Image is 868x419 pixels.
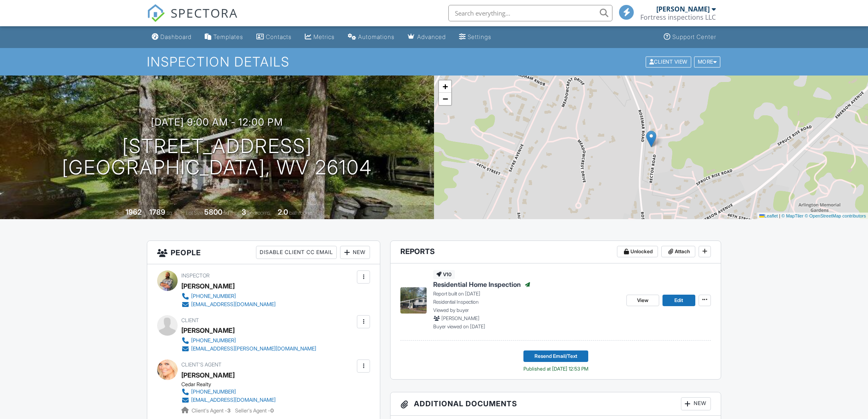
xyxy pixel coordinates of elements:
[468,33,491,40] div: Settings
[640,13,716,21] div: Fortress inspections LLC
[126,208,142,216] div: 1962
[681,397,711,410] div: New
[656,5,710,13] div: [PERSON_NAME]
[439,93,451,105] a: Zoom out
[266,33,292,40] div: Contacts
[302,30,338,45] a: Metrics
[270,408,274,414] strong: 0
[191,389,236,395] div: [PHONE_NUMBER]
[313,33,335,40] div: Metrics
[224,210,234,216] span: sq.ft.
[417,33,446,40] div: Advanced
[148,30,195,45] a: Dashboard
[391,392,721,416] h3: Additional Documents
[167,210,178,216] span: sq. ft.
[779,213,780,218] span: |
[781,213,804,218] a: © MapTiler
[358,33,395,40] div: Automations
[181,317,199,323] span: Client
[646,131,656,147] img: Marker
[181,388,276,396] a: [PHONE_NUMBER]
[115,210,124,216] span: Built
[181,381,282,388] div: Cedar Realty
[694,56,721,67] div: More
[289,210,313,216] span: bathrooms
[151,117,283,128] h3: [DATE] 9:00 am - 12:00 pm
[181,337,316,345] a: [PHONE_NUMBER]
[191,346,316,352] div: [EMAIL_ADDRESS][PERSON_NAME][DOMAIN_NAME]
[235,408,274,414] span: Seller's Agent -
[192,408,232,414] span: Client's Agent -
[149,208,165,216] div: 1789
[646,56,691,67] div: Client View
[191,397,276,403] div: [EMAIL_ADDRESS][DOMAIN_NAME]
[443,94,448,104] span: −
[204,208,222,216] div: 5800
[186,210,203,216] span: Lot Size
[181,272,210,279] span: Inspector
[253,30,295,45] a: Contacts
[345,30,398,45] a: Automations (Basic)
[171,4,238,21] span: SPECTORA
[439,80,451,93] a: Zoom in
[147,11,238,28] a: SPECTORA
[181,362,222,368] span: Client's Agent
[160,33,192,40] div: Dashboard
[660,30,720,45] a: Support Center
[448,5,612,21] input: Search everything...
[181,369,235,381] a: [PERSON_NAME]
[181,292,276,300] a: [PHONE_NUMBER]
[213,33,243,40] div: Templates
[62,135,372,179] h1: [STREET_ADDRESS] [GEOGRAPHIC_DATA], WV 26104
[404,30,449,45] a: Advanced
[191,301,276,308] div: [EMAIL_ADDRESS][DOMAIN_NAME]
[181,324,235,337] div: [PERSON_NAME]
[191,337,236,344] div: [PHONE_NUMBER]
[181,300,276,309] a: [EMAIL_ADDRESS][DOMAIN_NAME]
[805,213,866,218] a: © OpenStreetMap contributors
[759,213,778,218] a: Leaflet
[256,246,337,259] div: Disable Client CC Email
[201,30,247,45] a: Templates
[247,210,270,216] span: bedrooms
[672,33,716,40] div: Support Center
[181,345,316,353] a: [EMAIL_ADDRESS][PERSON_NAME][DOMAIN_NAME]
[340,246,370,259] div: New
[181,396,276,404] a: [EMAIL_ADDRESS][DOMAIN_NAME]
[278,208,288,216] div: 2.0
[147,55,721,69] h1: Inspection Details
[456,30,495,45] a: Settings
[443,81,448,92] span: +
[191,293,236,300] div: [PHONE_NUMBER]
[242,208,246,216] div: 3
[147,4,165,22] img: The Best Home Inspection Software - Spectora
[181,280,235,292] div: [PERSON_NAME]
[227,408,231,414] strong: 3
[147,241,380,264] h3: People
[645,58,693,64] a: Client View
